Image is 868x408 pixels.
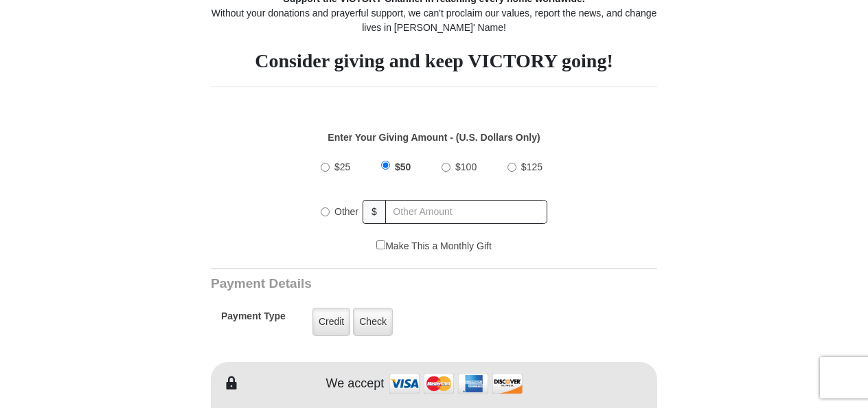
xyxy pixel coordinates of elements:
h4: We accept [326,376,385,392]
strong: Consider giving and keep VICTORY going! [255,50,613,71]
span: $ [363,200,386,224]
span: $125 [521,161,542,172]
span: $25 [334,161,350,172]
span: $50 [395,161,411,172]
input: Other Amount [385,200,547,224]
img: credit cards accepted [387,369,525,398]
input: Make This a Monthly Gift [376,240,385,249]
label: Make This a Monthly Gift [376,239,492,253]
span: Other [334,206,358,217]
label: Check [353,308,393,336]
label: Credit [312,308,350,336]
span: $100 [455,161,477,172]
strong: Enter Your Giving Amount - (U.S. Dollars Only) [328,132,540,143]
h3: Payment Details [211,276,561,292]
h5: Payment Type [221,310,286,329]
